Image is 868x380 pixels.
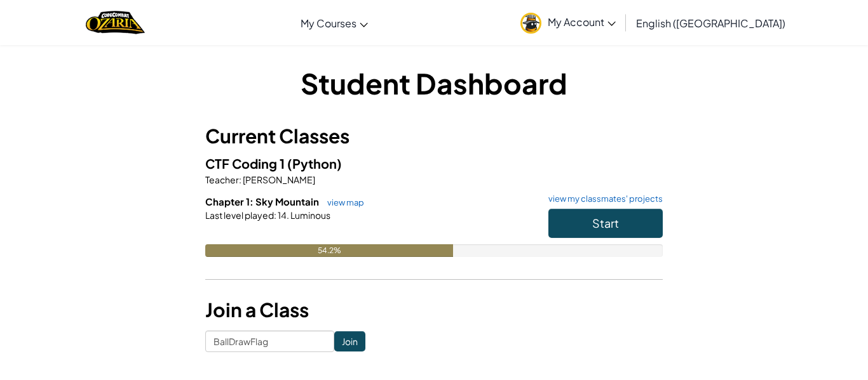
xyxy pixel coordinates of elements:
a: view map [321,197,364,207]
span: Chapter 1: Sky Mountain [205,195,321,207]
span: Last level played [205,209,274,221]
span: CTF Coding 1 [205,155,287,171]
img: avatar [520,13,541,34]
span: My Account [548,15,616,29]
input: <Enter Class Code> [205,331,334,352]
span: My Courses [301,16,356,30]
div: 54.2% [205,244,453,257]
span: : [239,174,241,185]
span: Start [592,216,619,230]
span: (Python) [287,155,342,171]
a: view my classmates' projects [542,195,663,203]
span: [PERSON_NAME] [241,174,315,185]
span: Teacher [205,174,239,185]
a: English ([GEOGRAPHIC_DATA]) [630,6,792,40]
input: Join [334,331,365,351]
span: : [274,209,276,221]
h1: Student Dashboard [205,63,663,103]
button: Start [548,209,663,238]
span: English ([GEOGRAPHIC_DATA]) [636,16,785,30]
span: Luminous [289,209,330,221]
a: My Courses [294,6,374,40]
img: Home [86,10,145,36]
span: 14. [276,209,289,221]
a: My Account [514,3,622,43]
h3: Current Classes [205,122,663,150]
h3: Join a Class [205,296,663,324]
a: Ozaria by CodeCombat logo [86,10,145,36]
